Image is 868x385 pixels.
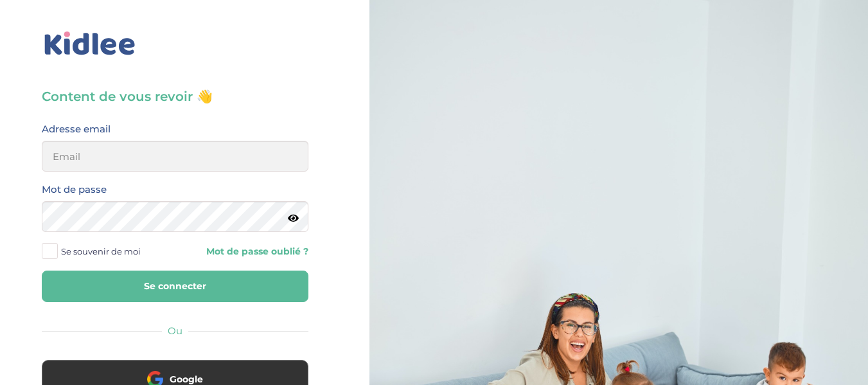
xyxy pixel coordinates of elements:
[185,246,309,258] a: Mot de passe oublié ?
[42,181,107,198] label: Mot de passe
[42,121,111,138] label: Adresse email
[42,87,308,105] h3: Content de vous revoir 👋
[42,271,308,302] button: Se connecter
[42,141,308,172] input: Email
[168,325,182,337] span: Ou
[61,243,141,260] span: Se souvenir de moi
[42,29,138,58] img: logo_kidlee_bleu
